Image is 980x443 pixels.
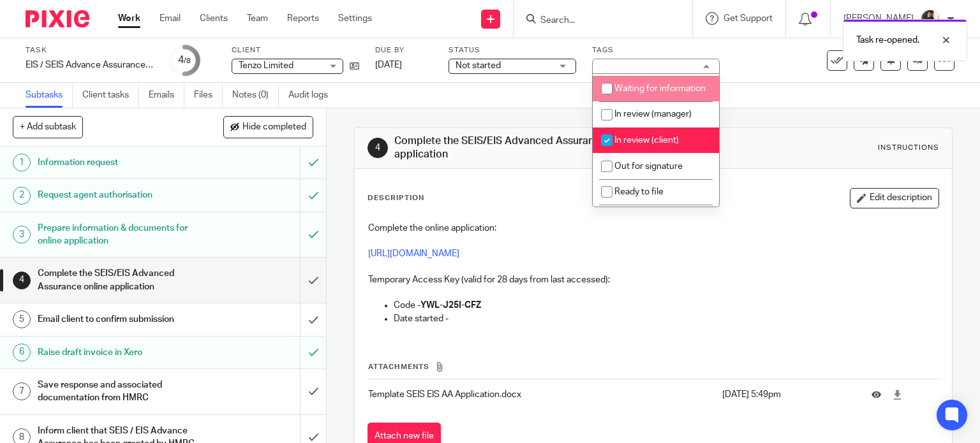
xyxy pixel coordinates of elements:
span: In review (client) [614,136,679,145]
p: Complete the online application: [368,222,939,235]
a: Files [194,83,223,108]
a: Audit logs [288,83,338,108]
label: Status [449,45,576,55]
a: Subtasks [26,83,73,108]
label: Due by [375,45,433,55]
div: 4 [13,272,31,289]
p: Date started - [394,312,939,325]
label: Client [232,45,359,55]
a: [URL][DOMAIN_NAME] [368,249,459,258]
p: Temporary Access Key (valid for 28 days from last accessed): [368,273,939,286]
span: Attachments [368,363,429,370]
div: 7 [13,382,31,400]
h1: Request agent authorisation [38,185,204,205]
span: Not started [456,61,501,70]
span: Tenzo Limited [239,61,293,70]
label: Task [26,45,153,55]
button: Edit description [850,188,939,208]
div: 2 [13,187,31,205]
p: Code - [394,299,939,312]
p: Template SEIS EIS AA Application.docx [368,388,716,401]
p: [DATE] 5:49pm [722,388,852,401]
div: 4 [178,53,191,68]
strong: YWL-J25I-CFZ [420,301,481,310]
span: In review (manager) [614,110,692,119]
div: 3 [13,226,31,243]
a: Client tasks [82,83,139,108]
h1: Email client to confirm submission [38,310,204,329]
span: [DATE] [375,61,402,69]
div: 6 [13,344,31,361]
p: Task re-opened. [856,34,919,47]
a: Email [160,12,181,25]
img: Janice%20Tang.jpeg [920,9,940,29]
a: Team [247,12,268,25]
small: /8 [184,57,191,64]
button: + Add subtask [13,116,83,138]
a: Download [893,388,902,401]
img: Pixie [26,10,89,27]
span: Waiting for information [614,84,706,93]
a: Emails [149,83,184,108]
a: Reports [287,12,319,25]
div: Instructions [878,143,939,153]
a: Work [118,12,140,25]
h1: Raise draft invoice in Xero [38,343,204,362]
div: 4 [367,138,388,158]
div: 5 [13,310,31,328]
h1: Information request [38,153,204,172]
h1: Complete the SEIS/EIS Advanced Assurance online application [38,264,204,296]
h1: Save response and associated documentation from HMRC [38,375,204,408]
div: 1 [13,154,31,171]
span: Hide completed [242,122,306,133]
a: Clients [200,12,228,25]
h1: Complete the SEIS/EIS Advanced Assurance online application [394,134,680,162]
p: Description [367,193,424,203]
h1: Prepare information & documents for online application [38,219,204,251]
a: Notes (0) [232,83,279,108]
a: Settings [338,12,372,25]
div: EIS / SEIS Advance Assurance Application [26,59,153,71]
button: Hide completed [223,116,313,138]
span: Ready to file [614,187,664,196]
span: Out for signature [614,162,683,171]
